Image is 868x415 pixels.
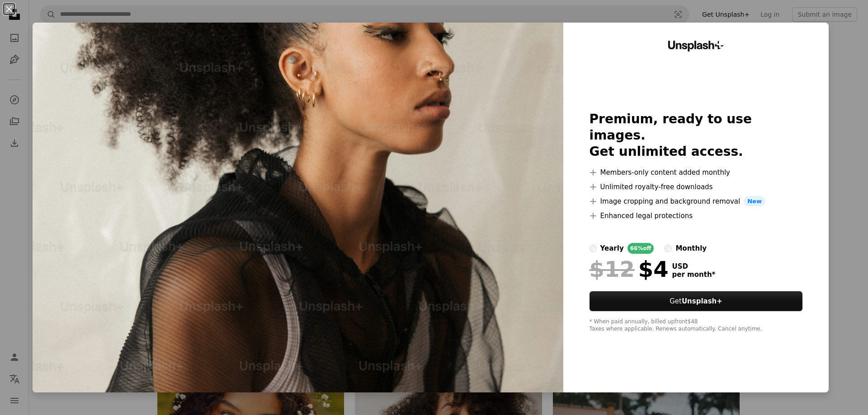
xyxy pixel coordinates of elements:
div: 66% off [627,243,654,254]
span: New [744,196,765,207]
li: Unlimited royalty-free downloads [590,182,803,192]
span: per month * [672,270,716,279]
li: Enhanced legal protections [590,210,803,221]
button: GetUnsplash+ [590,291,803,311]
strong: Unsplash+ [682,297,722,305]
div: yearly [600,243,624,254]
h2: Premium, ready to use images. Get unlimited access. [590,111,803,160]
li: Image cropping and background removal [590,196,803,207]
div: $4 [590,257,669,281]
li: Members-only content added monthly [590,167,803,178]
input: yearly66%off [590,245,597,252]
div: * When paid annually, billed upfront $48 Taxes where applicable. Renews automatically. Cancel any... [590,318,803,333]
span: $12 [590,257,635,281]
input: monthly [665,245,672,252]
div: monthly [675,243,707,254]
span: USD [672,262,716,270]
